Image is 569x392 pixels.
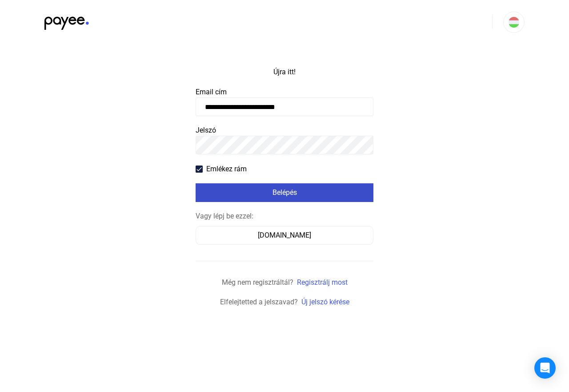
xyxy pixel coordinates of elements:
[44,12,89,30] img: black-payee-blue-dot.svg
[196,183,373,202] button: Belépés
[503,12,525,33] button: HU
[272,188,297,197] font: Belépés
[297,278,348,287] a: Regisztrálj most
[196,212,253,220] font: Vagy lépj be ezzel:
[258,231,311,239] font: [DOMAIN_NAME]
[534,357,556,379] div: Intercom Messenger megnyitása
[196,126,216,134] font: Jelszó
[196,226,373,245] button: [DOMAIN_NAME]
[222,278,293,287] font: Még nem regisztráltál?
[196,88,227,96] font: Email cím
[220,298,298,306] font: Elfelejtetted a jelszavad?
[196,231,373,239] a: [DOMAIN_NAME]
[301,298,349,306] a: Új jelszó kérése
[273,68,296,76] font: Újra itt!
[509,17,519,28] img: HU
[206,165,247,173] font: Emlékez rám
